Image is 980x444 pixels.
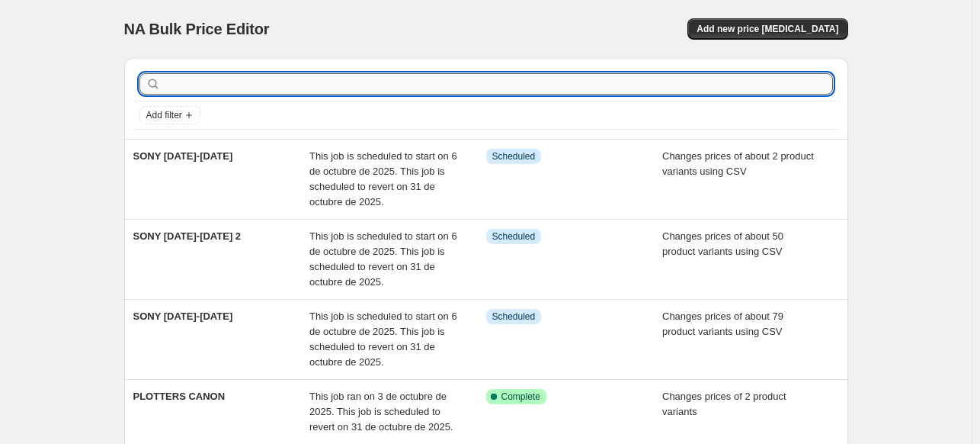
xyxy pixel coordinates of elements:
[687,18,847,40] button: Add new price [MEDICAL_DATA]
[492,310,536,323] span: Scheduled
[133,310,233,322] span: SONY [DATE]-[DATE]
[662,230,783,257] span: Changes prices of about 50 product variants using CSV
[309,150,457,208] span: This job is scheduled to start on 6 de octubre de 2025. This job is scheduled to revert on 31 de ...
[501,391,540,403] span: Complete
[309,310,457,368] span: This job is scheduled to start on 6 de octubre de 2025. This job is scheduled to revert on 31 de ...
[139,106,200,124] button: Add filter
[124,21,270,37] span: NA Bulk Price Editor
[146,109,182,121] span: Add filter
[492,150,536,162] span: Scheduled
[133,230,242,242] span: SONY [DATE]-[DATE] 2
[309,230,457,288] span: This job is scheduled to start on 6 de octubre de 2025. This job is scheduled to revert on 31 de ...
[492,230,536,243] span: Scheduled
[662,391,786,417] span: Changes prices of 2 product variants
[309,391,453,433] span: This job ran on 3 de octubre de 2025. This job is scheduled to revert on 31 de octubre de 2025.
[133,150,233,162] span: SONY [DATE]-[DATE]
[662,150,814,177] span: Changes prices of about 2 product variants using CSV
[133,391,226,402] span: PLOTTERS CANON
[697,23,838,35] span: Add new price [MEDICAL_DATA]
[662,310,783,337] span: Changes prices of about 79 product variants using CSV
